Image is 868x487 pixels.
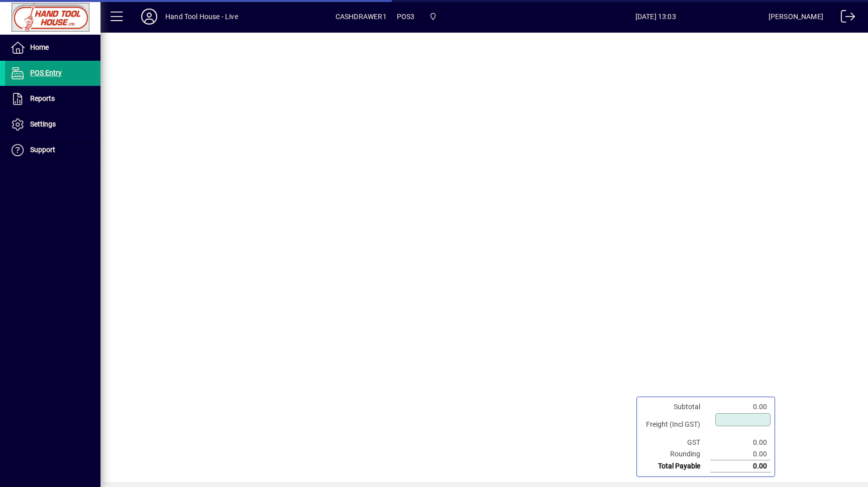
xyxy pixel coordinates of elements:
td: GST [641,437,710,448]
div: [PERSON_NAME] [769,9,823,25]
span: POS Entry [30,69,62,77]
span: Support [30,146,55,154]
span: [DATE] 13:03 [543,9,769,25]
a: Settings [5,112,100,137]
a: Reports [5,86,100,111]
td: 0.00 [710,437,771,448]
td: Total Payable [641,460,710,472]
span: Reports [30,94,55,102]
span: Settings [30,120,56,128]
td: Rounding [641,448,710,460]
span: CASHDRAWER1 [336,9,387,25]
span: POS3 [397,9,415,25]
td: 0.00 [710,448,771,460]
td: Freight (Incl GST) [641,413,710,437]
a: Logout [833,2,855,35]
span: Home [30,43,49,51]
td: 0.00 [710,401,771,413]
a: Support [5,138,100,163]
a: Home [5,35,100,60]
button: Profile [133,8,165,26]
td: Subtotal [641,401,710,413]
div: Hand Tool House - Live [165,9,238,25]
td: 0.00 [710,460,771,472]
